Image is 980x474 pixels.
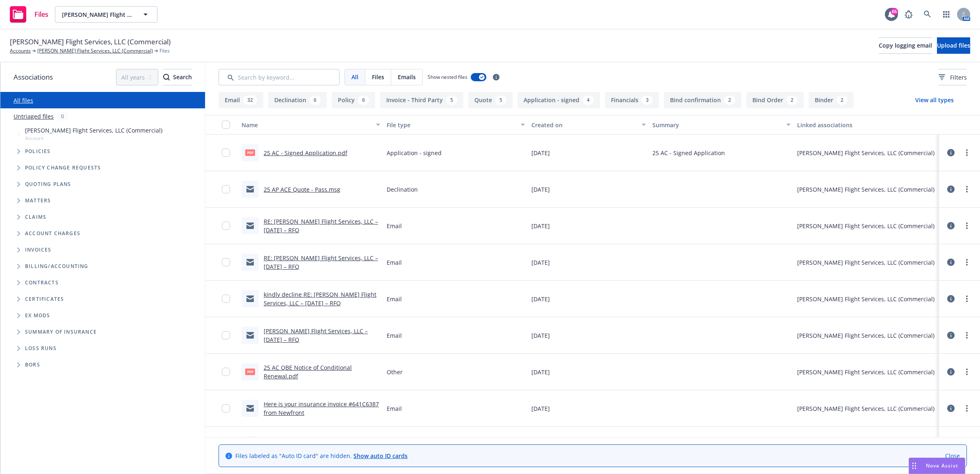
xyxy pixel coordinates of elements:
[836,96,848,105] div: 2
[891,8,898,15] div: 65
[531,295,550,303] span: [DATE]
[62,10,133,19] span: [PERSON_NAME] Flight Services, LLC (Commercial)
[222,331,230,339] input: Toggle Row Selected
[649,115,794,135] button: Summary
[25,165,101,170] span: Policy change requests
[531,222,550,230] span: [DATE]
[264,327,368,343] a: [PERSON_NAME] Flight Services, LLC – [DATE] – RFQ
[222,185,230,193] input: Toggle Row Selected
[34,11,48,18] span: Files
[222,121,230,129] input: Select all
[909,458,965,474] button: Nova Assist
[219,92,263,108] button: Email
[264,291,376,307] a: kindly decline RE: [PERSON_NAME] Flight Services, LLC – [DATE] – RFQ
[664,92,741,108] button: Bind confirmation
[797,368,934,376] div: [PERSON_NAME] Flight Services, LLC (Commercial)
[25,313,50,318] span: Ex Mods
[25,198,51,203] span: Matters
[531,404,550,413] span: [DATE]
[428,73,467,80] span: Show nested files
[10,37,171,47] span: [PERSON_NAME] Flight Services, LLC (Commercial)
[446,96,457,105] div: 5
[37,47,153,55] a: [PERSON_NAME] Flight Services, LLC (Commercial)
[531,185,550,194] span: [DATE]
[353,452,408,460] a: Show auto ID cards
[786,96,798,105] div: 2
[25,280,59,285] span: Contracts
[797,222,934,230] div: [PERSON_NAME] Flight Services, LLC (Commercial)
[310,96,321,105] div: 6
[495,96,506,105] div: 5
[909,458,919,474] div: Drag to move
[900,6,917,23] a: Report a Bug
[387,368,403,376] span: Other
[163,69,192,85] div: Search
[55,6,157,23] button: [PERSON_NAME] Flight Services, LLC (Commercial)
[222,404,230,412] input: Toggle Row Selected
[939,73,967,82] span: Filters
[10,47,31,55] a: Accounts
[0,258,205,373] div: Folder Tree Example
[962,221,972,231] a: more
[387,331,402,340] span: Email
[797,331,934,340] div: [PERSON_NAME] Flight Services, LLC (Commercial)
[531,331,550,340] span: [DATE]
[264,218,378,234] a: RE: [PERSON_NAME] Flight Services, LLC – [DATE] – RFQ
[517,92,600,108] button: Application - signed
[945,451,960,460] a: Close
[264,400,379,417] a: Here is your insurance invoice #641C6387 from Newfront
[962,294,972,304] a: more
[797,295,934,303] div: [PERSON_NAME] Flight Services, LLC (Commercial)
[264,254,378,270] a: RE: [PERSON_NAME] Flight Services, LLC – [DATE] – RFQ
[962,330,972,340] a: more
[25,231,80,236] span: Account charges
[797,149,934,157] div: [PERSON_NAME] Flight Services, LLC (Commercial)
[937,37,970,54] button: Upload files
[938,6,955,23] a: Switch app
[902,92,967,108] button: View all types
[387,149,442,157] span: Application - signed
[245,149,255,156] span: pdf
[746,92,804,108] button: Bind Order
[0,124,205,258] div: Tree Example
[57,112,68,121] div: 0
[238,115,383,135] button: Name
[797,121,936,129] div: Linked associations
[25,297,64,302] span: Certificates
[950,73,967,82] span: Filters
[25,264,89,269] span: Billing/Accounting
[962,184,972,194] a: more
[962,257,972,267] a: more
[264,364,352,380] a: 25 AC QBE Notice of Conditional Renewal.pdf
[358,96,369,105] div: 6
[652,121,782,129] div: Summary
[14,112,54,121] a: Untriaged files
[372,73,384,81] span: Files
[794,115,939,135] button: Linked associations
[962,148,972,158] a: more
[926,462,958,469] span: Nova Assist
[605,92,659,108] button: Financials
[652,149,725,157] span: 25 AC - Signed Application
[387,258,402,267] span: Email
[7,3,52,26] a: Files
[797,258,934,267] div: [PERSON_NAME] Flight Services, LLC (Commercial)
[387,404,402,413] span: Email
[939,69,967,85] button: Filters
[879,37,932,54] button: Copy logging email
[387,121,516,129] div: File type
[724,96,735,105] div: 2
[387,295,402,303] span: Email
[264,185,340,193] a: 25 AP ACE Quote - Pass.msg
[531,368,550,376] span: [DATE]
[25,330,97,334] span: Summary of insurance
[962,367,972,377] a: more
[25,215,46,220] span: Claims
[25,149,51,154] span: Policies
[243,96,257,105] div: 32
[222,258,230,266] input: Toggle Row Selected
[222,295,230,303] input: Toggle Row Selected
[25,182,71,187] span: Quoting plans
[351,73,358,81] span: All
[383,115,529,135] button: File type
